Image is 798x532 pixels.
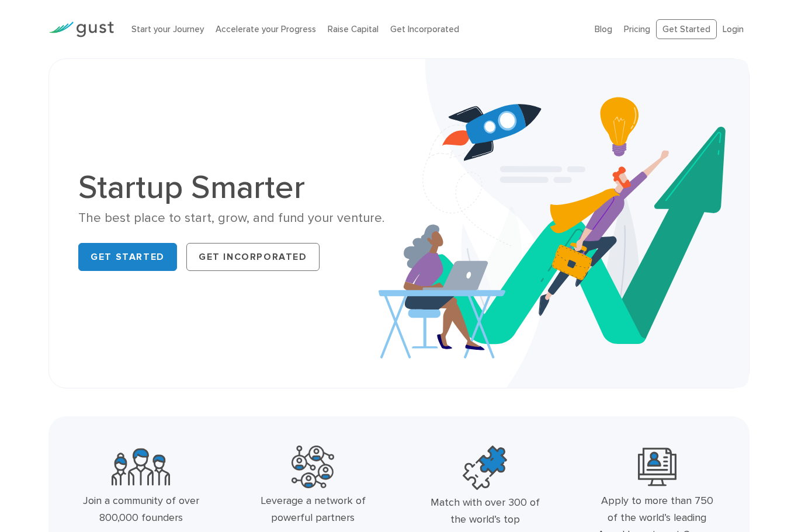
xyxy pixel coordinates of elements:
a: Blog [595,24,612,34]
a: Pricing [624,24,650,34]
img: Leading Angel Investment [638,446,676,488]
a: Get Started [656,19,717,40]
a: Start your Journey [131,24,204,34]
img: Startup Smarter Hero [379,59,749,388]
a: Get Incorporated [390,24,459,34]
div: Leverage a network of powerful partners [251,493,374,527]
img: Gust Logo [48,22,114,37]
a: Get Started [78,243,177,271]
a: Login [723,24,744,34]
a: Get Incorporated [186,243,320,271]
div: Join a community of over 800,000 founders [79,493,203,527]
div: The best place to start, grow, and fund your venture. [78,210,390,227]
img: Community Founders [112,446,170,488]
img: Top Accelerators [463,446,507,490]
a: Accelerate your Progress [216,24,316,34]
img: Powerful Partners [292,446,334,488]
a: Raise Capital [328,24,379,34]
h1: Startup Smarter [78,171,390,204]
